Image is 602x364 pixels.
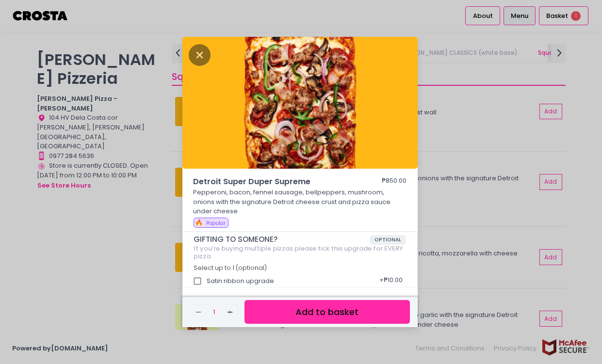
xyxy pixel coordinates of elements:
span: GIFTING TO SOMEONE? [194,235,370,244]
button: Add to basket [244,300,409,324]
p: Pepperoni, bacon, fennel sausage, bellpeppers, mushroom, onions with the signature Detroit cheese... [193,188,407,216]
span: OPTIONAL [370,235,406,245]
span: Select up to 1 (optional) [194,264,267,272]
div: + ₱10.00 [376,272,406,290]
img: Detroit Super Duper Supreme [182,37,418,169]
button: Close [189,49,211,59]
div: ₱850.00 [382,176,407,188]
div: If you're buying multiple pizzas please tick this upgrade for EVERY pizza [194,245,406,260]
span: Detroit Super Duper Supreme [193,176,353,188]
span: 🔥 [195,218,203,227]
span: Popular [206,220,226,227]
